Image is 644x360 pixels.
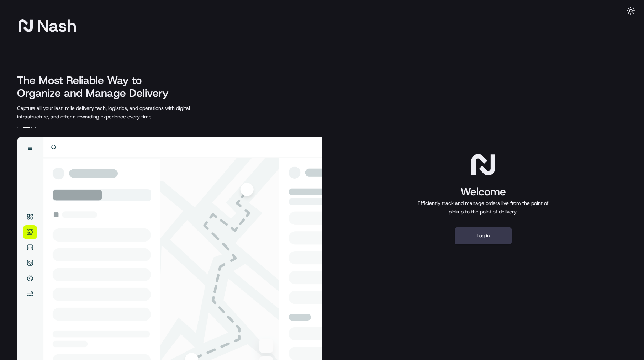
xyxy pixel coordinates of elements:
button: Log in [455,227,512,244]
h1: Welcome [415,185,551,199]
h2: The Most Reliable Way to Organize and Manage Delivery [17,74,176,100]
p: Capture all your last-mile delivery tech, logistics, and operations with digital infrastructure, ... [17,104,222,121]
span: Nash [37,18,76,33]
p: Efficiently track and manage orders live from the point of pickup to the point of delivery. [415,199,551,216]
